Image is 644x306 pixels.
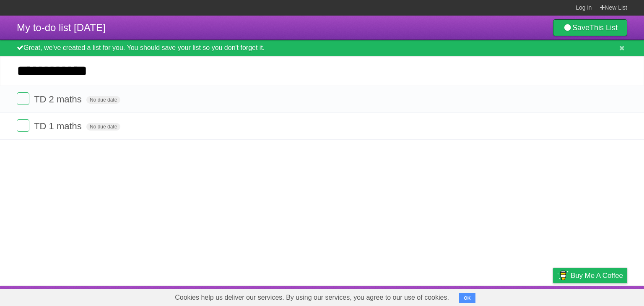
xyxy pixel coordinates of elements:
[441,288,459,304] a: About
[34,121,84,131] span: TD 1 maths
[86,123,120,131] span: No due date
[34,94,84,105] span: TD 2 maths
[589,24,618,32] b: This List
[17,22,106,33] span: My to-do list [DATE]
[459,293,475,303] button: OK
[17,92,29,105] label: Done
[553,19,627,36] a: SaveThis List
[166,289,457,306] span: Cookies help us deliver our services. By using our services, you agree to our use of cookies.
[557,268,569,282] img: Buy me a coffee
[542,288,564,304] a: Privacy
[17,119,29,132] label: Done
[86,96,120,104] span: No due date
[514,288,532,304] a: Terms
[553,268,627,283] a: Buy me a coffee
[574,288,627,304] a: Suggest a feature
[469,288,503,304] a: Developers
[571,268,623,283] span: Buy me a coffee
